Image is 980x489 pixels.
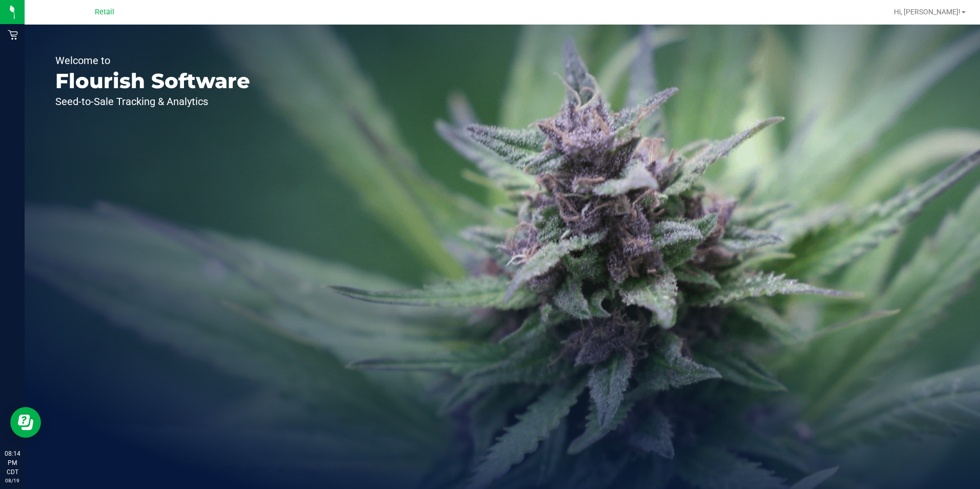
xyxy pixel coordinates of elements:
span: Retail [95,8,114,16]
span: Hi, [PERSON_NAME]! [894,8,961,16]
p: 08:14 PM CDT [5,449,20,477]
p: Flourish Software [55,71,250,91]
iframe: Resource center [10,407,41,438]
p: Seed-to-Sale Tracking & Analytics [55,96,250,107]
p: 08/19 [5,477,20,484]
inline-svg: Retail [8,30,18,40]
p: Welcome to [55,55,250,66]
